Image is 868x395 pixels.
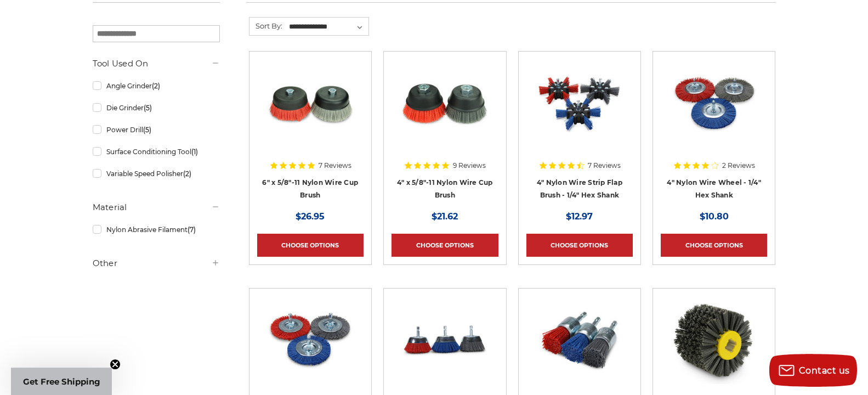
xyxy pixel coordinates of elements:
a: Surface Conditioning Tool [93,142,220,161]
span: (1) [191,148,198,156]
img: 4 inch nylon wire wheel for drill [670,59,758,147]
label: Sort By: [249,18,282,34]
a: Choose Options [392,234,498,257]
img: 4 inch strip flap brush [536,59,623,147]
span: $21.62 [432,211,458,222]
span: 9 Reviews [453,162,486,169]
span: 2 Reviews [722,162,755,169]
span: Contact us [799,365,850,376]
span: Get Free Shipping [23,376,100,387]
span: $12.97 [566,211,593,222]
span: 7 Reviews [319,162,351,169]
button: Contact us [769,354,857,387]
a: Choose Options [661,234,767,257]
span: $26.95 [296,211,325,222]
img: 1 inch nylon wire end brush [536,296,623,384]
h5: Tool Used On [93,57,220,70]
img: 4.5 inch x 4 inch Abrasive nylon brush [670,296,758,384]
a: 4" Nylon Wire Wheel - 1/4" Hex Shank [667,178,761,199]
h5: Material [93,201,220,214]
span: $10.80 [700,211,729,222]
h5: Other [93,257,220,270]
a: Variable Speed Polisher [93,164,220,183]
a: Choose Options [257,234,364,257]
img: 6" x 5/8"-11 Nylon Wire Wheel Cup Brushes [266,59,354,147]
a: 4" Nylon Wire Strip Flap Brush - 1/4" Hex Shank [537,178,622,199]
a: 6" x 5/8"-11 Nylon Wire Cup Brush [262,178,358,199]
img: Nylon Filament Wire Wheels with Hex Shank [266,296,354,384]
a: Power Drill [93,120,220,139]
a: 6" x 5/8"-11 Nylon Wire Wheel Cup Brushes [257,59,364,166]
span: 7 Reviews [588,162,621,169]
select: Sort By: [287,19,369,35]
a: Angle Grinder [93,76,220,95]
span: (5) [144,104,152,112]
button: Close teaser [110,359,121,370]
span: (5) [143,126,151,134]
a: Nylon Abrasive Filament [93,220,220,239]
span: (7) [188,225,196,234]
span: (2) [152,82,160,90]
div: Get Free ShippingClose teaser [11,368,112,395]
a: 4" x 5/8"-11 Nylon Wire Cup Brushes [392,59,498,166]
a: Die Grinder [93,98,220,117]
a: 4 inch nylon wire wheel for drill [661,59,767,166]
img: 3" Nylon Wire Cup Brush - 1/4" Hex Shank [401,296,489,384]
img: 4" x 5/8"-11 Nylon Wire Cup Brushes [401,59,489,147]
span: (2) [183,170,191,178]
a: 4" x 5/8"-11 Nylon Wire Cup Brush [397,178,493,199]
a: 4 inch strip flap brush [526,59,633,166]
a: Choose Options [526,234,633,257]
